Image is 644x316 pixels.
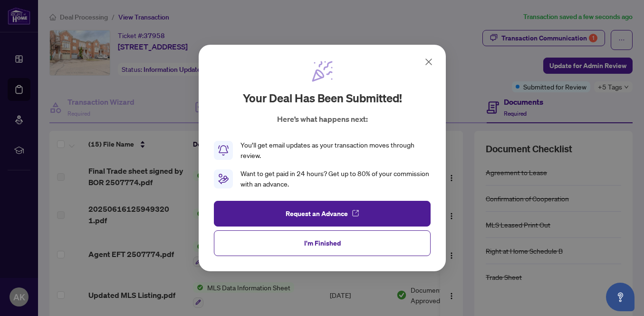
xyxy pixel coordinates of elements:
span: I'm Finished [304,236,340,251]
div: Want to get paid in 24 hours? Get up to 80% of your commission with an advance. [240,168,431,189]
p: Here’s what happens next: [277,113,367,125]
button: I'm Finished [214,230,431,256]
button: Open asap [606,283,634,311]
h2: Your deal has been submitted! [242,90,402,106]
span: Request an Advance [285,206,347,221]
div: You’ll get email updates as your transaction moves through review. [240,140,431,161]
button: Request an Advance [214,201,431,227]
